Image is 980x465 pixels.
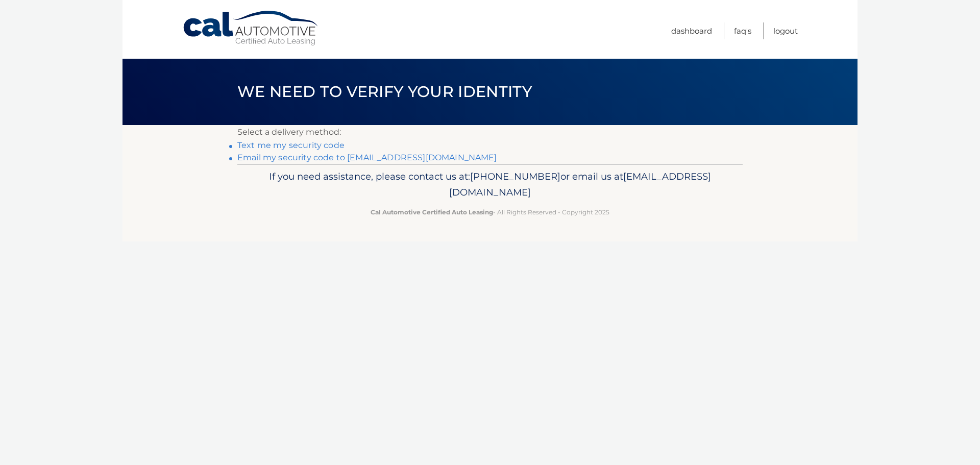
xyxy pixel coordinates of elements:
a: Email my security code to [EMAIL_ADDRESS][DOMAIN_NAME] [237,153,497,162]
a: Logout [773,22,798,39]
strong: Cal Automotive Certified Auto Leasing [371,208,493,216]
p: - All Rights Reserved - Copyright 2025 [244,207,736,217]
a: Text me my security code [237,140,345,150]
a: Cal Automotive [182,10,320,46]
span: [PHONE_NUMBER] [470,170,560,182]
p: Select a delivery method: [237,125,743,139]
span: We need to verify your identity [237,82,532,101]
a: FAQ's [734,22,751,39]
a: Dashboard [671,22,712,39]
p: If you need assistance, please contact us at: or email us at [244,168,736,201]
